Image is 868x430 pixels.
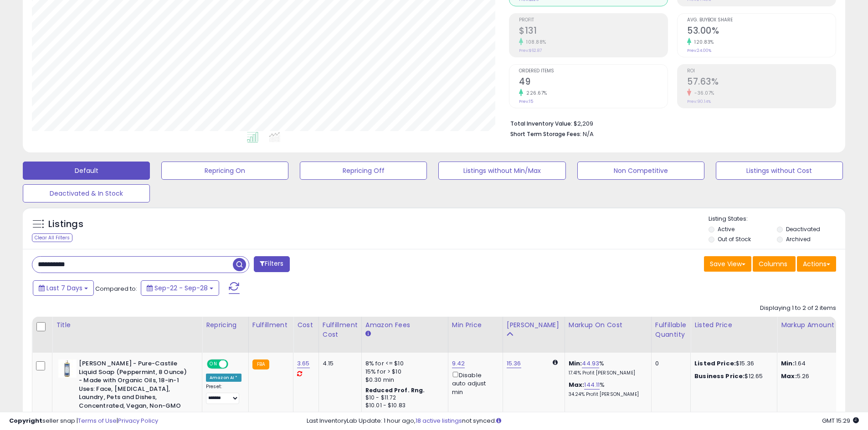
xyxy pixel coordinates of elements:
[694,359,770,368] div: $15.36
[365,359,441,368] div: 8% for <= $10
[565,317,651,353] th: The percentage added to the cost of goods (COGS) that forms the calculator for Min & Max prices.
[252,320,289,330] div: Fulfillment
[519,76,668,89] h2: 49
[569,381,644,398] div: %
[154,283,208,293] span: Sep-22 - Sep-28
[510,130,581,138] b: Short Term Storage Fees:
[786,225,820,233] label: Deactivated
[118,416,158,425] a: Privacy Policy
[416,416,462,425] a: 18 active listings
[519,18,668,23] span: Profit
[95,284,137,293] span: Compared to:
[9,417,158,425] div: seller snap | |
[208,360,219,368] span: ON
[687,48,711,53] small: Prev: 24.00%
[307,417,859,425] div: Last InventoryLab Update: 1 hour ago, not synced.
[569,359,644,376] div: %
[365,402,441,410] div: $10.01 - $10.83
[519,25,668,38] h2: $131
[78,416,117,425] a: Terms of Use
[760,304,836,313] div: Displaying 1 to 2 of 2 items
[569,380,585,389] b: Max:
[569,370,644,376] p: 17.41% Profit [PERSON_NAME]
[709,215,845,223] p: Listing States:
[507,320,561,330] div: [PERSON_NAME]
[569,391,644,398] p: 34.24% Profit [PERSON_NAME]
[694,372,770,380] div: $12.65
[781,372,797,380] strong: Max:
[161,162,288,180] button: Repricing On
[655,320,687,339] div: Fulfillable Quantity
[300,162,427,180] button: Repricing Off
[584,380,600,390] a: 144.11
[687,25,836,38] h2: 53.00%
[33,280,94,296] button: Last 7 Days
[9,416,42,425] strong: Copyright
[523,90,547,96] small: 226.67%
[365,394,441,402] div: $10 - $11.72
[365,368,441,376] div: 15% for > $10
[718,225,734,233] label: Active
[687,99,711,104] small: Prev: 90.14%
[32,233,72,242] div: Clear All Filters
[781,359,795,368] strong: Min:
[452,359,465,368] a: 9.42
[297,320,315,330] div: Cost
[655,359,683,368] div: 0
[323,320,358,339] div: Fulfillment Cost
[365,386,425,394] b: Reduced Prof. Rng.
[694,359,736,368] b: Listed Price:
[753,256,796,272] button: Columns
[141,280,219,296] button: Sep-22 - Sep-28
[23,184,150,202] button: Deactivated & In Stock
[452,320,499,330] div: Min Price
[781,320,860,330] div: Markup Amount
[583,130,594,138] span: N/A
[252,359,269,369] small: FBA
[206,374,241,382] div: Amazon AI *
[519,48,542,53] small: Prev: $62.87
[56,320,198,330] div: Title
[365,376,441,384] div: $0.30 min
[23,162,150,180] button: Default
[786,235,811,243] label: Archived
[687,69,836,74] span: ROI
[691,39,714,46] small: 120.83%
[48,218,83,231] h5: Listings
[58,359,77,378] img: 41fZCaSKFhL._SL40_.jpg
[691,90,714,96] small: -36.07%
[510,117,829,128] li: $2,209
[365,330,371,338] small: Amazon Fees.
[687,76,836,89] h2: 57.63%
[569,320,647,330] div: Markup on Cost
[781,372,857,380] p: 5.26
[523,39,546,46] small: 108.88%
[206,384,241,404] div: Preset:
[694,320,773,330] div: Listed Price
[582,359,599,368] a: 44.93
[704,256,751,272] button: Save View
[718,235,751,243] label: Out of Stock
[452,370,496,396] div: Disable auto adjust min
[569,359,582,368] b: Min:
[781,359,857,368] p: 1.64
[510,120,572,127] b: Total Inventory Value:
[797,256,836,272] button: Actions
[519,69,668,74] span: Ordered Items
[46,283,82,293] span: Last 7 Days
[694,372,745,380] b: Business Price:
[438,162,565,180] button: Listings without Min/Max
[822,416,859,425] span: 2025-10-7 15:29 GMT
[577,162,704,180] button: Non Competitive
[254,256,289,272] button: Filters
[227,360,241,368] span: OFF
[323,359,354,368] div: 4.15
[79,359,190,412] b: [PERSON_NAME] - Pure-Castile Liquid Soap (Peppermint, 8 Ounce) - Made with Organic Oils, 18-in-1 ...
[716,162,843,180] button: Listings without Cost
[687,18,836,23] span: Avg. Buybox Share
[206,320,245,330] div: Repricing
[297,359,310,368] a: 3.65
[365,320,444,330] div: Amazon Fees
[759,259,787,268] span: Columns
[507,359,521,368] a: 15.36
